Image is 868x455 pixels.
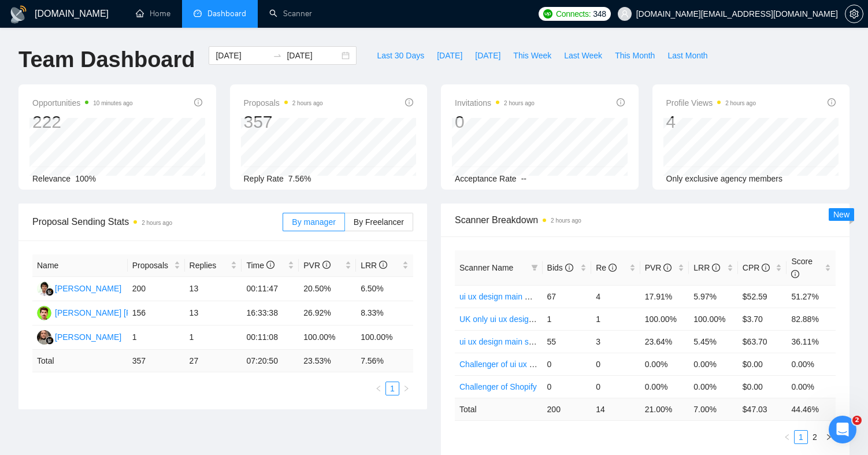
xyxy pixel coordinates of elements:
[356,301,413,325] td: 8.33%
[640,285,689,308] td: 17.91%
[403,385,410,392] span: right
[207,9,246,19] span: Dashboard
[190,259,229,272] span: Replies
[185,325,242,350] td: 1
[185,277,242,301] td: 13
[354,217,404,227] span: By Freelancer
[738,398,787,420] td: $ 47.03
[640,375,689,398] td: 0.00%
[194,9,202,17] span: dashboard
[845,5,863,23] button: setting
[288,174,311,183] span: 7.56%
[833,210,850,219] span: New
[640,398,689,420] td: 21.00 %
[666,174,783,183] span: Only exclusive agency members
[738,375,787,398] td: $0.00
[75,174,96,183] span: 100%
[543,9,552,19] img: upwork-logo.png
[299,325,356,350] td: 100.00%
[787,285,836,308] td: 51.27%
[529,259,540,276] span: filter
[475,49,500,62] span: [DATE]
[55,306,190,319] div: [PERSON_NAME] [PERSON_NAME]
[556,8,591,20] span: Connects:
[689,375,738,398] td: 0.00%
[780,430,794,444] button: left
[640,308,689,330] td: 100.00%
[266,261,275,269] span: info-circle
[791,270,799,278] span: info-circle
[287,49,339,62] input: End date
[667,49,707,62] span: Last Month
[666,111,756,133] div: 4
[513,49,551,62] span: This Week
[469,46,507,65] button: [DATE]
[663,264,672,272] span: info-circle
[455,96,535,110] span: Invitations
[645,263,672,272] span: PVR
[507,46,558,65] button: This Week
[591,285,640,308] td: 4
[591,375,640,398] td: 0
[504,100,535,106] time: 2 hours ago
[762,264,770,272] span: info-circle
[299,277,356,301] td: 20.50%
[242,301,299,325] td: 16:33:38
[185,350,242,372] td: 27
[32,96,133,110] span: Opportunities
[543,353,592,375] td: 0
[37,283,121,293] a: KJ[PERSON_NAME]
[822,430,836,444] button: right
[459,292,574,301] a: ui ux design main NONspecified
[829,416,856,443] iframe: Intercom live chat
[689,398,738,420] td: 7.00 %
[37,308,190,317] a: AU[PERSON_NAME] [PERSON_NAME]
[787,375,836,398] td: 0.00%
[689,353,738,375] td: 0.00%
[689,285,738,308] td: 5.97%
[93,100,132,106] time: 10 minutes ago
[455,398,543,420] td: Total
[37,282,51,296] img: KJ
[128,254,185,277] th: Proposals
[356,350,413,372] td: 7.56 %
[303,261,331,270] span: PVR
[596,263,617,272] span: Re
[37,332,121,341] a: VM[PERSON_NAME]
[551,217,581,224] time: 2 hours ago
[32,350,128,372] td: Total
[299,350,356,372] td: 23.53 %
[459,263,513,272] span: Scanner Name
[370,46,431,65] button: Last 30 Days
[32,111,133,133] div: 222
[246,261,274,270] span: Time
[32,254,128,277] th: Name
[242,277,299,301] td: 00:11:47
[37,330,51,345] img: VM
[185,301,242,325] td: 13
[128,350,185,372] td: 357
[738,285,787,308] td: $52.59
[399,382,413,395] button: right
[738,353,787,375] td: $0.00
[591,398,640,420] td: 14
[543,285,592,308] td: 67
[32,214,283,229] span: Proposal Sending Stats
[565,264,573,272] span: info-circle
[666,96,756,110] span: Profile Views
[787,398,836,420] td: 44.46 %
[322,261,331,269] span: info-circle
[791,257,813,279] span: Score
[273,51,282,60] span: swap-right
[725,100,756,106] time: 2 hours ago
[142,220,172,226] time: 2 hours ago
[128,325,185,350] td: 1
[361,261,387,270] span: LRR
[459,337,557,346] a: ui ux design main specified
[46,288,54,296] img: gigradar-bm.png
[531,264,538,271] span: filter
[132,259,172,272] span: Proposals
[787,330,836,353] td: 36.11%
[379,261,387,269] span: info-circle
[689,330,738,353] td: 5.45%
